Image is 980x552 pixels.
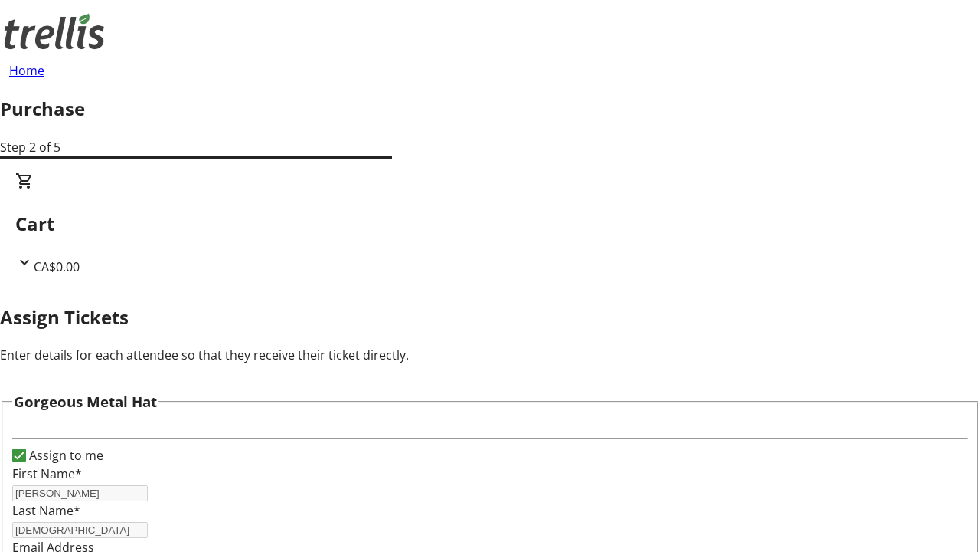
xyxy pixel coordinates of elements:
h3: Gorgeous Metal Hat [14,391,157,412]
label: First Name* [12,465,82,482]
div: CartCA$0.00 [15,172,965,276]
label: Last Name* [12,502,80,519]
label: Assign to me [26,446,103,465]
span: CA$0.00 [34,258,80,275]
h2: Cart [15,210,965,238]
